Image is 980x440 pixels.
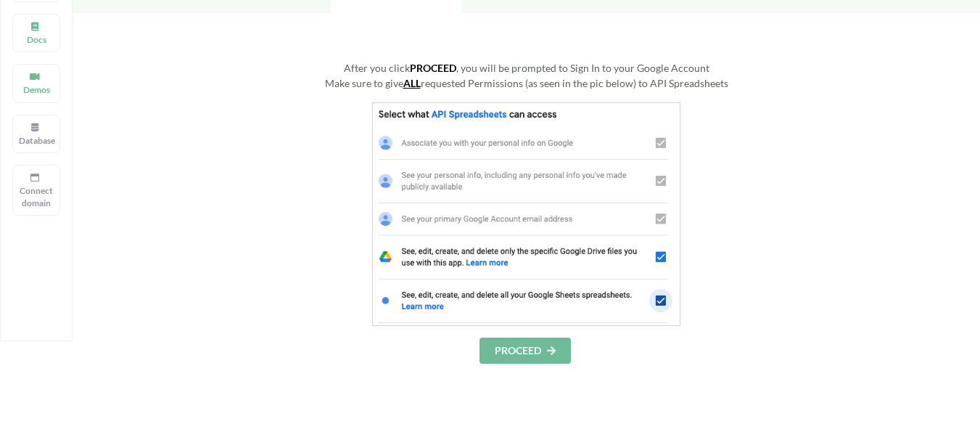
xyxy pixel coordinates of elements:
[19,83,54,96] p: Demos
[479,338,571,364] button: PROCEED
[218,60,835,76] div: After you click , you will be prompted to Sign In to your Google Account
[372,102,681,326] img: GoogleSheetsPermissions
[19,33,54,46] p: Docs
[19,134,54,147] p: Database
[218,76,835,91] div: Make sure to give requested Permissions (as seen in the pic below) to API Spreadsheets
[403,77,421,89] u: ALL
[410,62,456,74] b: PROCEED
[19,184,54,209] p: Connect domain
